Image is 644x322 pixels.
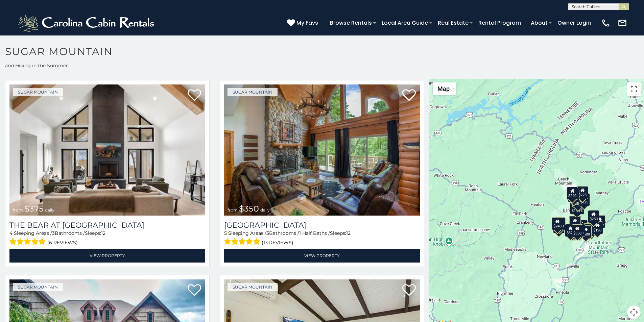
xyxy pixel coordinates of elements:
[437,85,450,92] span: Map
[570,202,584,215] div: $1,095
[47,238,78,247] span: (6 reviews)
[618,18,627,28] img: mail-regular-white.png
[228,207,238,213] span: from
[266,230,269,236] span: 3
[224,221,420,230] h3: Grouse Moor Lodge
[9,230,205,247] div: Sleeping Areas / Bathrooms / Sleeps:
[552,217,563,230] div: $240
[9,221,205,230] h3: The Bear At Sugar Mountain
[239,204,259,214] span: $350
[402,283,416,298] a: Add to favorites
[260,207,270,213] span: daily
[346,230,351,236] span: 12
[13,283,63,291] a: Sugar Mountain
[578,193,590,206] div: $125
[580,225,592,238] div: $500
[327,17,375,29] a: Browse Rentals
[228,283,278,291] a: Sugar Mountain
[224,249,420,263] a: View Property
[9,84,205,216] a: The Bear At Sugar Mountain from $375 daily
[588,210,599,223] div: $250
[475,17,524,29] a: Rental Program
[569,216,580,229] div: $190
[572,224,583,237] div: $350
[224,230,420,247] div: Sleeping Areas / Bathrooms / Sleeps:
[433,82,456,95] button: Change map style
[9,249,205,263] a: View Property
[101,230,105,236] span: 12
[299,230,330,236] span: 1 Half Baths /
[224,221,420,230] a: [GEOGRAPHIC_DATA]
[188,283,201,298] a: Add to favorites
[188,89,201,103] a: Add to favorites
[577,186,589,199] div: $225
[52,230,55,236] span: 3
[224,84,420,216] a: Grouse Moor Lodge from $350 daily
[527,17,551,29] a: About
[627,82,641,96] button: Toggle fullscreen view
[594,215,605,228] div: $155
[565,224,577,237] div: $375
[262,238,293,247] span: (13 reviews)
[224,84,420,216] img: Grouse Moor Lodge
[224,230,227,236] span: 5
[45,207,54,213] span: daily
[296,19,318,27] span: My Favs
[601,18,611,28] img: phone-regular-white.png
[9,84,205,216] img: The Bear At Sugar Mountain
[592,221,603,234] div: $190
[13,88,63,96] a: Sugar Mountain
[583,223,595,236] div: $195
[228,88,278,96] a: Sugar Mountain
[17,13,157,33] img: White-1-2.png
[13,207,23,213] span: from
[287,19,320,27] a: My Favs
[9,230,13,236] span: 4
[569,217,581,229] div: $300
[434,17,472,29] a: Real Estate
[9,221,205,230] a: The Bear At [GEOGRAPHIC_DATA]
[24,204,44,214] span: $375
[378,17,431,29] a: Local Area Guide
[627,305,641,319] button: Map camera controls
[576,220,588,232] div: $200
[567,187,578,200] div: $240
[554,17,594,29] a: Owner Login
